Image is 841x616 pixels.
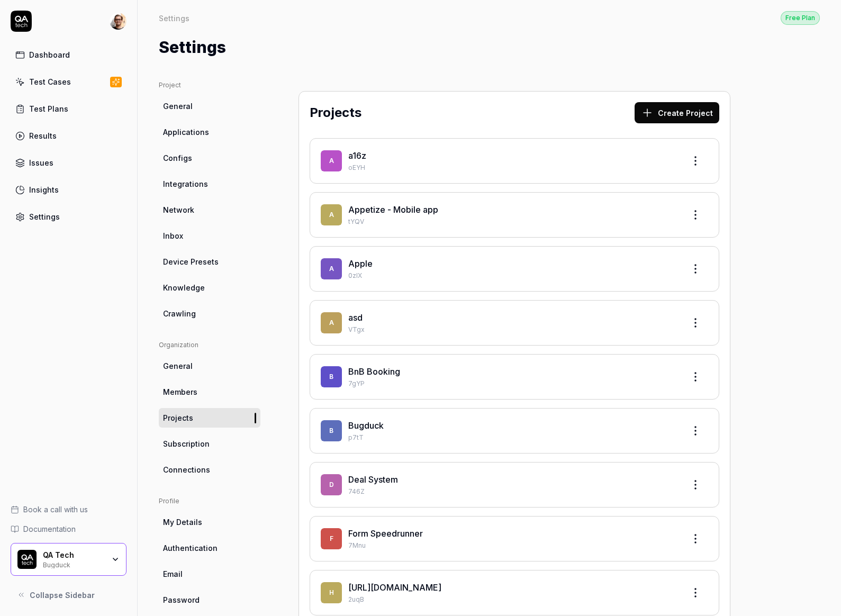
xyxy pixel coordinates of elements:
[11,152,126,173] a: Issues
[11,179,126,200] a: Insights
[11,125,126,146] a: Results
[348,379,676,388] p: 7gYP
[159,35,226,59] h1: Settings
[321,366,342,387] span: B
[11,523,126,535] a: Documentation
[163,152,192,164] span: Configs
[163,464,210,475] span: Connections
[159,278,260,297] a: Knowledge
[321,204,342,225] span: A
[321,312,342,333] span: a
[11,98,126,119] a: Test Plans
[163,178,208,189] span: Integrations
[321,528,342,549] span: F
[11,543,126,576] button: QA Tech LogoQA TechBugduck
[29,157,53,168] div: Issues
[29,211,60,222] div: Settings
[348,541,676,550] p: 7Mnu
[29,103,68,114] div: Test Plans
[23,504,88,515] span: Book a call with us
[11,584,126,605] button: Collapse Sidebar
[163,230,183,241] span: Inbox
[348,163,676,173] p: oEYH
[159,408,260,428] a: Projects
[310,103,361,122] h2: Projects
[348,420,384,431] a: Bugduck
[348,258,373,269] a: Apple
[781,11,820,25] a: Free Plan
[159,538,260,558] a: Authentication
[159,252,260,271] a: Device Presets
[163,438,210,449] span: Subscription
[23,523,76,535] span: Documentation
[159,13,189,23] div: Settings
[163,256,219,267] span: Device Presets
[110,13,126,30] img: 704fe57e-bae9-4a0d-8bcb-c4203d9f0bb2.jpeg
[11,504,126,515] a: Book a call with us
[163,594,200,605] span: Password
[159,122,260,142] a: Applications
[348,217,676,227] p: tYQV
[348,582,441,593] a: [URL][DOMAIN_NAME]
[163,204,194,215] span: Network
[43,560,104,568] div: Bugduck
[321,582,342,603] span: h
[348,528,423,539] a: Form Speedrunner
[348,271,676,280] p: 0zIX
[321,258,342,279] span: A
[163,360,193,372] span: General
[30,590,95,601] span: Collapse Sidebar
[163,308,196,319] span: Crawling
[159,382,260,402] a: Members
[11,44,126,65] a: Dashboard
[159,80,260,90] div: Project
[321,474,342,495] span: D
[163,568,183,579] span: Email
[159,148,260,168] a: Configs
[159,564,260,584] a: Email
[159,460,260,479] a: Connections
[163,542,218,554] span: Authentication
[11,206,126,227] a: Settings
[159,434,260,454] a: Subscription
[163,126,209,138] span: Applications
[159,96,260,116] a: General
[163,412,193,423] span: Projects
[635,102,719,123] button: Create Project
[159,200,260,220] a: Network
[159,340,260,350] div: Organization
[348,474,398,485] a: Deal System
[159,356,260,376] a: General
[159,304,260,323] a: Crawling
[29,130,57,141] div: Results
[348,325,676,334] p: VTgx
[17,550,37,569] img: QA Tech Logo
[348,487,676,496] p: 746Z
[348,150,366,161] a: a16z
[159,496,260,506] div: Profile
[163,282,205,293] span: Knowledge
[159,590,260,610] a: Password
[163,101,193,112] span: General
[348,595,676,604] p: 2uqB
[163,386,197,397] span: Members
[348,433,676,442] p: p7tT
[159,174,260,194] a: Integrations
[348,312,363,323] a: asd
[159,226,260,246] a: Inbox
[43,550,104,560] div: QA Tech
[159,512,260,532] a: My Details
[348,366,400,377] a: BnB Booking
[29,76,71,87] div: Test Cases
[321,150,342,171] span: a
[163,517,202,528] span: My Details
[348,204,438,215] a: Appetize - Mobile app
[321,420,342,441] span: B
[29,49,70,60] div: Dashboard
[11,71,126,92] a: Test Cases
[29,184,59,195] div: Insights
